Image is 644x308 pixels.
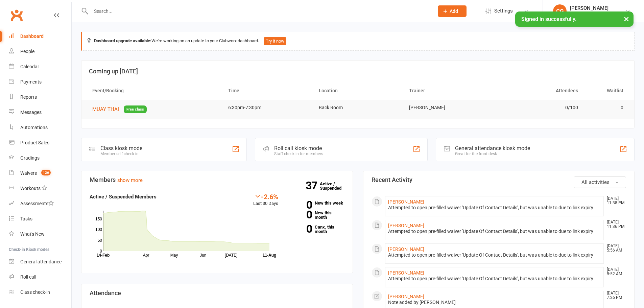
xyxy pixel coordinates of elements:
[20,216,32,221] div: Tasks
[388,270,424,276] a: [PERSON_NAME]
[9,74,71,90] a: Payments
[253,193,278,207] div: Last 30 Days
[9,285,71,300] a: Class kiosk mode
[20,274,36,280] div: Roll call
[92,106,119,112] span: MUAY THAI
[570,11,609,17] div: Boars Martial Arts
[288,201,344,205] a: 0New this week
[9,211,71,227] a: Tasks
[388,252,601,258] div: Attempted to open pre-filled waiver 'Update Of Contact Details', but was unable to due to link ex...
[403,82,494,99] th: Trainer
[438,5,467,17] button: Add
[388,199,424,205] a: [PERSON_NAME]
[455,151,530,156] div: Great for the front desk
[20,33,44,39] div: Dashboard
[288,211,344,219] a: 0New this month
[603,291,626,300] time: [DATE] 7:26 PM
[9,44,71,59] a: People
[9,196,71,211] a: Assessments
[264,37,286,45] button: Try it now
[9,150,71,166] a: Gradings
[124,105,147,113] span: Free class
[288,224,312,234] strong: 0
[89,68,627,75] h3: Coming up [DATE]
[388,294,424,299] a: [PERSON_NAME]
[288,210,312,220] strong: 0
[372,176,626,183] h3: Recent Activity
[20,155,40,161] div: Gradings
[403,100,494,116] td: [PERSON_NAME]
[222,100,313,116] td: 6:30pm-7:30pm
[9,135,71,150] a: Product Sales
[20,170,37,176] div: Waivers
[222,82,313,99] th: Time
[288,225,344,234] a: 0Canx. this month
[20,79,42,85] div: Payments
[9,166,71,181] a: Waivers 126
[9,254,71,269] a: General attendance kiosk mode
[20,201,54,206] div: Assessments
[574,176,626,188] button: All activities
[603,267,626,276] time: [DATE] 5:52 AM
[9,269,71,285] a: Roll call
[100,151,142,156] div: Member self check-in
[92,105,147,114] button: MUAY THAIFree class
[20,64,39,69] div: Calendar
[388,229,601,234] div: Attempted to open pre-filled waiver 'Update Of Contact Details', but was unable to due to link ex...
[9,29,71,44] a: Dashboard
[388,205,601,211] div: Attempted to open pre-filled waiver 'Update Of Contact Details', but was unable to due to link ex...
[570,5,609,11] div: [PERSON_NAME]
[581,179,610,185] span: All activities
[388,246,424,252] a: [PERSON_NAME]
[313,82,403,99] th: Location
[20,186,41,191] div: Workouts
[20,259,62,264] div: General attendance
[274,145,323,151] div: Roll call kiosk mode
[388,276,601,282] div: Attempted to open pre-filled waiver 'Update Of Contact Details', but was unable to due to link ex...
[584,100,629,116] td: 0
[20,125,48,130] div: Automations
[494,82,584,99] th: Attendees
[20,94,37,100] div: Reports
[455,145,530,151] div: General attendance kiosk mode
[90,290,344,297] h3: Attendance
[20,49,34,54] div: People
[9,59,71,74] a: Calendar
[94,38,151,43] strong: Dashboard upgrade available:
[450,8,458,14] span: Add
[86,82,222,99] th: Event/Booking
[521,16,576,22] span: Signed in successfully.
[603,220,626,229] time: [DATE] 11:36 PM
[320,176,350,195] a: 37Active / Suspended
[20,231,45,237] div: What's New
[8,7,25,24] a: Clubworx
[20,110,42,115] div: Messages
[9,227,71,242] a: What's New
[100,145,142,151] div: Class kiosk mode
[9,120,71,135] a: Automations
[9,181,71,196] a: Workouts
[620,11,633,26] button: ×
[388,300,601,305] div: Note added by [PERSON_NAME]
[584,82,629,99] th: Waitlist
[288,200,312,210] strong: 0
[117,177,143,183] a: show more
[9,105,71,120] a: Messages
[603,244,626,253] time: [DATE] 5:56 AM
[603,196,626,205] time: [DATE] 11:38 PM
[274,151,323,156] div: Staff check-in for members
[494,3,513,19] span: Settings
[313,100,403,116] td: Back Room
[306,181,320,191] strong: 37
[553,4,567,18] div: CG
[90,194,157,200] strong: Active / Suspended Members
[9,90,71,105] a: Reports
[20,289,50,295] div: Class check-in
[41,170,51,175] span: 126
[20,140,49,145] div: Product Sales
[90,176,344,183] h3: Members
[388,223,424,228] a: [PERSON_NAME]
[494,100,584,116] td: 0/100
[253,193,278,200] div: -2.6%
[81,32,635,51] div: We're working on an update to your Clubworx dashboard.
